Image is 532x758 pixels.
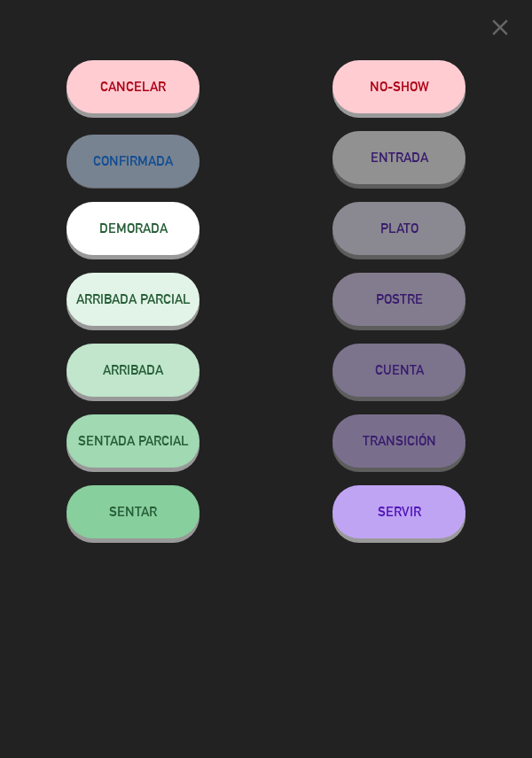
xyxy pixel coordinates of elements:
[332,344,465,397] button: CUENTA
[332,414,465,468] button: TRANSICIÓN
[76,291,191,306] span: ARRIBADA PARCIAL
[332,131,465,184] button: ENTRADA
[332,60,465,113] button: NO-SHOW
[93,153,173,168] span: CONFIRMADA
[66,273,199,326] button: ARRIBADA PARCIAL
[66,60,199,113] button: Cancelar
[66,135,199,188] button: CONFIRMADA
[66,485,199,538] button: SENTAR
[66,202,199,255] button: DEMORADA
[332,273,465,326] button: POSTRE
[481,13,519,48] button: close
[66,414,199,468] button: SENTADA PARCIAL
[487,14,513,41] i: close
[332,485,465,538] button: SERVIR
[332,202,465,255] button: PLATO
[66,344,199,397] button: ARRIBADA
[109,504,157,519] span: SENTAR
